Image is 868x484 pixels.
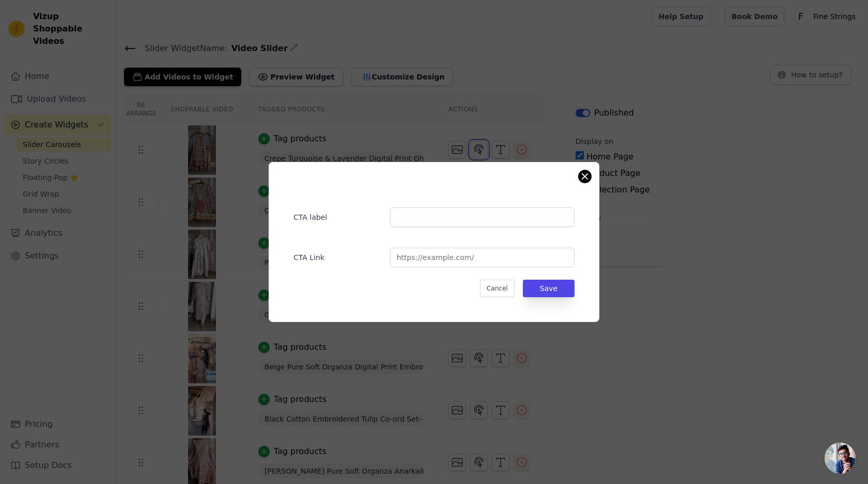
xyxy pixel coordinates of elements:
[293,248,382,263] label: CTA Link
[293,208,382,222] label: CTA label
[390,248,575,267] input: https://example.com/
[579,170,591,183] button: Close modal
[825,443,856,474] a: Open chat
[523,280,575,297] button: Save
[480,280,515,297] button: Cancel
